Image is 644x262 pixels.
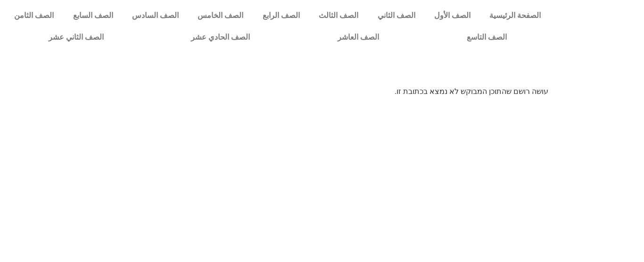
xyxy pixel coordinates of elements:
[188,5,253,26] a: الصف الخامس
[96,86,548,97] p: עושה רושם שהתוכן המבוקש לא נמצא בכתובת זו.
[309,5,368,26] a: الصف الثالث
[425,5,480,26] a: الصف الأول
[63,5,122,26] a: الصف السابع
[253,5,309,26] a: الصف الرابع
[423,26,551,48] a: الصف التاسع
[294,26,423,48] a: الصف العاشر
[148,26,294,48] a: الصف الحادي عشر
[5,26,148,48] a: الصف الثاني عشر
[480,5,550,26] a: الصفحة الرئيسية
[368,5,424,26] a: الصف الثاني
[123,5,188,26] a: الصف السادس
[5,5,63,26] a: الصف الثامن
